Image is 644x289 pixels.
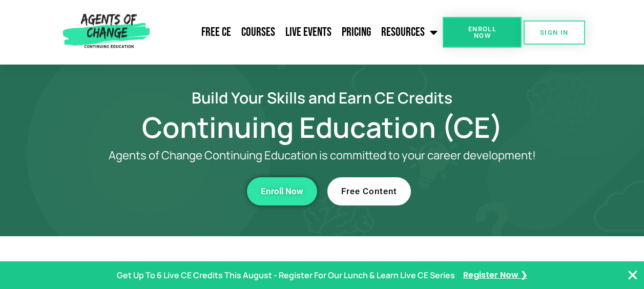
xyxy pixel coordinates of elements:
a: SIGN IN [524,20,585,45]
nav: Menu [154,19,443,45]
button: Close Banner [627,269,639,281]
h1: Continuing Education (CE) [30,115,614,139]
a: Resources [376,19,443,45]
a: Courses [236,19,280,45]
span: Enroll Now [459,26,505,39]
p: Get Up To 6 Live CE Credits This August - Register For Our Lunch & Learn Live CE Series [117,268,455,283]
p: Agents of Change Continuing Education is committed to your career development! [71,149,573,162]
a: Pricing [337,19,376,45]
span: Free Content [341,187,397,196]
span: Enroll Now [261,187,303,196]
a: Free Content [327,177,411,205]
a: Enroll Now [247,177,317,205]
a: Enroll Now [443,17,522,48]
h2: Build Your Skills and Earn CE Credits [30,90,614,105]
a: Live Events [280,19,337,45]
span: SIGN IN [540,29,569,36]
a: Free CE [196,19,236,45]
a: Register Now ❯ [463,268,527,283]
